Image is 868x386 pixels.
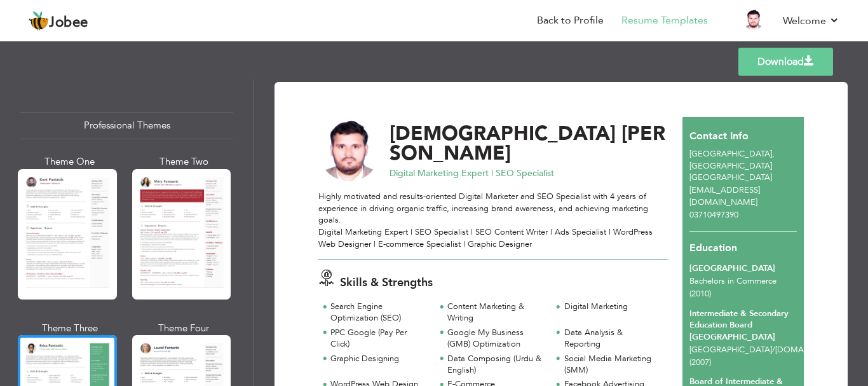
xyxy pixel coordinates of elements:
[689,357,711,368] span: (2007)
[772,344,775,355] span: /
[564,327,661,350] div: Data Analysis & Reporting
[330,327,428,350] div: PPC Google (Pay Per Click)
[447,301,545,324] div: Content Marketing & Writing
[20,322,119,335] div: Theme Three
[20,112,233,139] div: Professional Themes
[682,148,804,184] div: [GEOGRAPHIC_DATA]
[135,155,234,169] div: Theme Two
[20,155,119,169] div: Theme One
[564,301,661,313] div: Digital Marketing
[390,120,616,147] span: [DEMOGRAPHIC_DATA]
[537,13,604,28] a: Back to Profile
[318,191,668,226] p: Highly motivated and results-oriented Digital Marketer and SEO Specialist with 4 years of experie...
[318,120,381,182] img: No image
[29,11,49,31] img: jobee.io
[783,13,839,29] a: Welcome
[447,353,545,376] div: Data Composing (Urdu & English)
[689,308,797,343] div: Intermediate & Secondary Education Board [GEOGRAPHIC_DATA]
[330,353,428,365] div: Graphic Designing
[689,184,760,208] span: [EMAIL_ADDRESS][DOMAIN_NAME]
[621,13,708,28] a: Resume Templates
[390,120,665,167] span: [PERSON_NAME]
[447,327,545,350] div: Google My Business (GMB) Optimization
[689,241,737,255] span: Education
[689,148,772,160] span: [GEOGRAPHIC_DATA]
[689,275,776,287] span: Bachelors in Commerce
[689,172,772,183] span: [GEOGRAPHIC_DATA]
[318,226,668,250] p: Digital Marketing Expert | SEO Specialist | SEO Content Writer | Ads Specialist | WordPress Web D...
[340,275,433,291] span: Skills & Strengths
[29,11,88,31] a: Jobee
[743,10,764,30] img: Profile Img
[49,16,88,30] span: Jobee
[689,129,749,143] span: Contact Info
[689,288,711,300] span: (2010)
[689,263,797,275] div: [GEOGRAPHIC_DATA]
[738,48,833,76] a: Download
[330,301,428,324] div: Search Engine Optimization (SEO)
[689,209,738,221] span: 03710497390
[135,322,234,335] div: Theme Four
[564,353,661,376] div: Social Media Marketing (SMM)
[390,167,554,179] span: Digital Marketing Expert | SEO Specialist
[689,344,843,355] span: [GEOGRAPHIC_DATA] [DOMAIN_NAME]
[772,148,775,160] span: ,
